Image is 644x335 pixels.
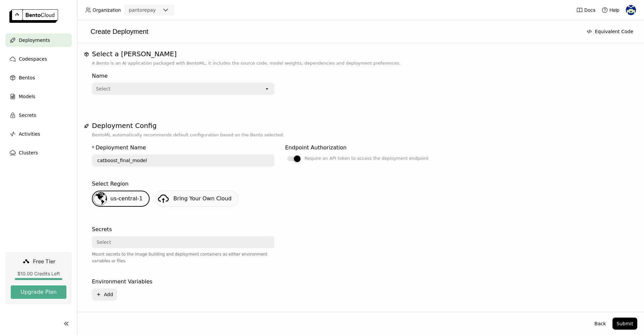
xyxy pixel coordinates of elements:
span: Bring Your Own Cloud [173,195,231,202]
button: Submit [612,318,637,330]
span: Secrets [19,111,36,119]
div: Mount secrets to the image building and deployment containers as either environment variables or ... [92,251,274,264]
span: Clusters [19,149,38,157]
div: Environment Variables [92,278,152,286]
input: Selected pantorepay. [156,7,157,14]
span: us-central-1 [110,195,143,202]
div: Select [97,239,111,246]
img: logo [9,9,58,23]
a: Docs [576,7,595,13]
div: Help [601,7,620,13]
span: Help [609,7,620,13]
a: Bring Your Own Cloud [155,191,238,207]
div: pantorepay [129,7,156,13]
span: Bentos [19,74,35,82]
a: Free Tier$10.00 Credits LeftUpgrade Plan [5,252,72,304]
p: BentoML automatically recommends default configuration based on the Bento selected. [92,132,629,138]
input: name of deployment (autogenerated if blank) [93,155,274,166]
svg: Plus [96,292,101,297]
a: Clusters [5,146,72,159]
h1: Select a [PERSON_NAME] [92,50,629,58]
a: Bentos [5,71,72,84]
span: Codespaces [19,55,47,63]
a: Deployments [5,33,72,47]
div: Secrets [92,225,112,233]
svg: open [264,86,270,91]
p: A Bento is an AI application packaged with BentoML, it includes the source code, model weights, d... [92,60,629,67]
button: Equivalent Code [583,25,637,38]
a: Codespaces [5,52,72,66]
span: Models [19,92,35,100]
a: Secrets [5,109,72,122]
div: Deployment Name [96,144,146,152]
span: Docs [584,7,595,13]
div: Endpoint Authorization [285,144,346,152]
a: Models [5,90,72,103]
img: Priscila Colhado [626,5,636,15]
a: Activities [5,127,72,141]
div: us-central-1 [92,191,150,207]
div: Require an API token to access the deployment endpoint [305,154,428,162]
button: Back [590,318,610,330]
span: Deployments [19,36,50,44]
div: Select [96,85,110,92]
h1: Deployment Config [92,122,629,130]
span: Free Tier [33,258,55,265]
button: Add [92,288,117,300]
div: Select Region [92,180,128,188]
div: Name [92,72,274,80]
span: Organization [93,7,121,13]
div: $10.00 Credits Left [11,271,66,277]
span: Activities [19,130,40,138]
button: Upgrade Plan [11,285,66,299]
div: Create Deployment [84,27,580,36]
